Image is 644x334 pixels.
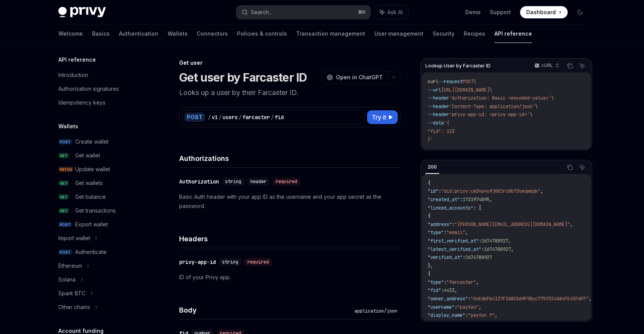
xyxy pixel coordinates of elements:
span: POST [58,139,72,145]
div: Spark BTC [58,289,86,298]
span: : [444,229,446,236]
a: Demo [465,8,481,16]
span: { [428,271,430,277]
span: 1731974895 [463,196,489,203]
div: / [219,113,222,121]
a: Security [433,25,455,43]
button: Open in ChatGPT [322,71,387,84]
div: Get wallet [75,151,100,160]
div: farcaster [242,113,270,121]
a: Dashboard [520,6,568,18]
div: Introduction [58,70,88,80]
div: Ethereum [58,261,82,270]
span: "type" [428,229,444,236]
span: POST [463,79,473,85]
span: "payton ↑" [468,312,495,318]
a: Basics [92,25,110,43]
span: , [495,312,497,318]
span: , [465,229,468,236]
div: v1 [212,113,218,121]
span: \ [473,79,476,85]
span: "username" [428,304,455,310]
a: Wallets [168,25,188,43]
span: : [460,196,463,203]
div: privy-app-id [179,258,216,266]
span: "did:privy:cm3np4u9j001rc8b73seqmqqk" [441,188,540,194]
div: required [273,178,300,185]
div: Idempotency keys [58,98,105,107]
a: Authorization signatures [52,82,150,96]
span: --data [428,120,444,126]
span: \ [535,103,538,110]
span: 4423 [444,287,455,293]
span: --header [428,111,449,118]
a: Policies & controls [237,25,287,43]
a: POSTCreate wallet [52,135,150,149]
a: POSTAuthenticate [52,245,150,259]
div: application/json [351,307,400,315]
span: --header [428,103,449,110]
h4: Authorizations [179,153,400,164]
h1: Get user by Farcaster ID [179,70,307,84]
a: PATCHUpdate wallet [52,162,150,176]
span: "linked_accounts" [428,205,473,211]
span: \ [551,95,554,101]
button: Copy the contents from the code block [565,162,575,172]
div: Authorization [179,178,219,185]
span: "farcaster" [446,279,476,285]
span: "first_verified_at" [428,238,479,244]
a: Support [490,8,511,16]
span: : [441,287,444,293]
span: 1674788927 [484,246,511,252]
span: GET [58,194,69,200]
a: GETGet wallets [52,176,150,190]
div: Get transactions [75,206,116,215]
a: Transaction management [296,25,365,43]
div: fid [275,113,284,121]
div: 200 [425,162,439,172]
span: header [250,178,267,185]
span: "[PERSON_NAME][EMAIL_ADDRESS][DOMAIN_NAME]" [455,221,570,228]
p: ID of your Privy app. [179,273,400,282]
span: : [479,238,481,244]
span: Dashboard [526,8,556,16]
div: Authenticate [75,247,107,257]
span: , [511,246,514,252]
span: 'Authorization: Basic <encoded-value>' [449,95,551,101]
button: Ask AI [374,5,408,19]
span: "email" [446,229,465,236]
div: Create wallet [75,137,109,146]
button: Ask AI [577,61,587,71]
span: , [479,304,481,310]
a: Introduction [52,68,150,82]
span: --request [438,79,463,85]
span: { [428,213,430,219]
div: / [271,113,274,121]
span: : [463,254,465,260]
div: Other chains [58,303,90,312]
div: Update wallet [75,165,110,174]
button: Try it [367,110,398,124]
span: PATCH [58,167,74,172]
span: 'Content-Type: application/json' [449,103,535,110]
h5: API reference [58,55,96,64]
button: cURL [530,59,563,72]
span: Open in ChatGPT [336,74,383,81]
span: [URL][DOMAIN_NAME] [441,87,489,93]
p: Basic Auth header with your app ID as the username and your app secret as the password. [179,192,400,211]
span: Ask AI [387,8,403,16]
span: , [476,279,479,285]
span: }, [428,263,433,269]
span: "0xE6bFb4137F3A8C069F98cc775f324A84FE45FdFF" [471,296,589,302]
div: Search... [251,8,272,17]
span: , [455,287,457,293]
span: 1674788927 [465,254,492,260]
span: "created_at" [428,196,460,203]
span: Lookup User by Farcaster ID [425,63,491,69]
div: Solana [58,275,76,284]
span: , [589,296,591,302]
div: Get balance [75,192,106,201]
span: "fid" [428,287,441,293]
span: "verified_at" [428,254,463,260]
span: GET [58,153,69,159]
